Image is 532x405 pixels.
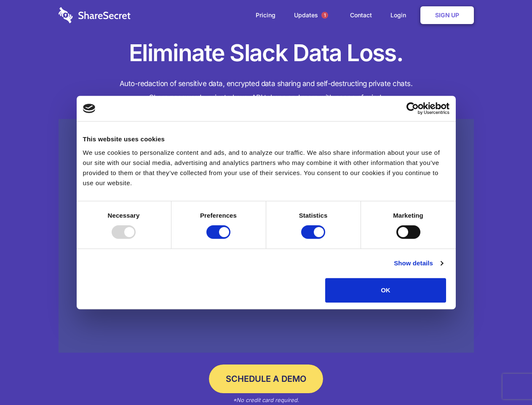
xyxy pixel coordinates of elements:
h4: Auto-redaction of sensitive data, encrypted data sharing and self-destructing private chats. Shar... [59,77,474,105]
a: Wistia video thumbnail [59,119,474,353]
strong: Statistics [299,212,328,219]
span: 1 [321,12,328,19]
img: logo [83,104,96,113]
a: Schedule a Demo [209,364,323,393]
strong: Necessary [108,212,140,219]
a: Login [382,2,419,28]
a: Usercentrics Cookiebot - opens in a new window [376,102,449,115]
div: This website uses cookies [83,134,449,144]
img: logo-wordmark-white-trans-d4663122ce5f474addd5e946df7df03e33cb6a1c49d2221995e7729f52c070b2.svg [59,7,131,23]
em: *No credit card required. [233,397,299,403]
div: We use cookies to personalize content and ads, and to analyze our traffic. We also share informat... [83,148,449,188]
strong: Preferences [200,212,237,219]
h1: Eliminate Slack Data Loss. [59,38,474,68]
strong: Marketing [393,212,423,219]
a: Sign Up [420,6,474,24]
button: OK [325,278,446,302]
a: Contact [342,2,380,28]
a: Pricing [247,2,284,28]
a: Show details [394,258,443,268]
